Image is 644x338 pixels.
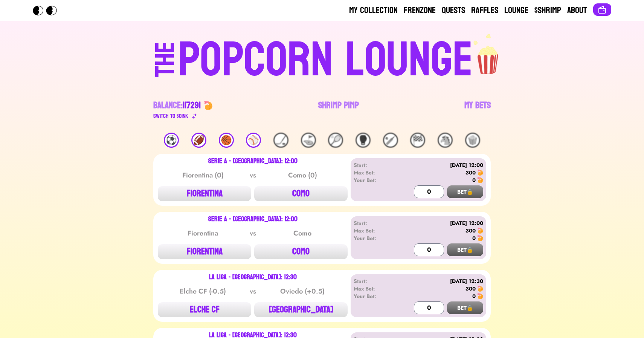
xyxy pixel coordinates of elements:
a: THEPOPCORN LOUNGEpopcorn [90,33,554,84]
div: Your Bet: [354,234,397,242]
div: Como [264,228,340,239]
div: vs [248,170,258,180]
button: [GEOGRAPHIC_DATA] [254,302,348,317]
div: 0 [472,234,476,242]
div: 0 [472,176,476,184]
div: Serie A - [GEOGRAPHIC_DATA]: 12:00 [208,158,298,164]
div: 🏀 [219,133,234,148]
button: ELCHE CF [158,302,251,317]
div: Switch to $ OINK [153,112,188,121]
button: FIORENTINA [158,186,251,201]
div: 🥊 [356,133,371,148]
div: [DATE] 12:00 [397,219,483,227]
a: My Bets [464,99,491,121]
div: vs [248,286,258,297]
a: Lounge [504,5,528,17]
div: Your Bet: [354,292,397,300]
img: Popcorn [33,6,63,15]
div: Max Bet: [354,227,397,234]
button: COMO [254,186,348,201]
a: My Collection [349,5,398,17]
div: 🎾 [328,133,343,148]
a: $Shrimp [534,5,561,17]
span: 117291 [183,97,201,113]
a: About [567,5,587,17]
div: vs [248,228,258,239]
div: ⛳️ [301,133,316,148]
div: Start: [354,277,397,285]
button: FIORENTINA [158,244,251,259]
div: Max Bet: [354,169,397,176]
div: ⚾️ [246,133,261,148]
div: 🏏 [383,133,398,148]
div: Balance: [153,99,201,112]
div: 300 [465,227,476,234]
div: Como (0) [264,170,340,180]
div: Elche CF (-0.5) [165,286,241,297]
button: BET🔒 [447,301,483,314]
button: BET🔒 [447,185,483,198]
img: 🍤 [204,101,213,110]
div: Fiorentina (0) [165,170,241,180]
a: Raffles [471,5,498,17]
a: Shrimp Pimp [318,99,359,121]
div: [DATE] 12:00 [397,161,483,169]
img: 🍤 [477,170,483,176]
img: 🍤 [477,177,483,183]
div: Serie A - [GEOGRAPHIC_DATA]: 12:00 [208,216,298,222]
div: La Liga - [GEOGRAPHIC_DATA]: 12:30 [209,274,297,280]
div: Your Bet: [354,176,397,184]
div: Start: [354,161,397,169]
a: Frenzone [404,5,436,17]
img: Connect wallet [598,5,607,14]
div: 🐴 [438,133,453,148]
div: ⚽️ [164,133,179,148]
div: 🍿 [465,133,480,148]
div: 300 [465,169,476,176]
div: 300 [465,285,476,292]
div: [DATE] 12:30 [397,277,483,285]
div: Oviedo (+0.5) [264,286,340,297]
button: BET🔒 [447,243,483,256]
img: 🍤 [477,235,483,241]
img: popcorn [473,33,504,75]
img: 🍤 [477,293,483,299]
div: THE [152,42,179,92]
div: 🏁 [410,133,425,148]
div: 0 [472,292,476,300]
div: 🏈 [191,133,206,148]
div: 🏒 [273,133,288,148]
button: COMO [254,244,348,259]
img: 🍤 [477,228,483,234]
div: Fiorentina [165,228,241,239]
a: Quests [442,5,465,17]
div: Max Bet: [354,285,397,292]
img: 🍤 [477,286,483,292]
div: POPCORN LOUNGE [178,36,473,84]
div: Start: [354,219,397,227]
